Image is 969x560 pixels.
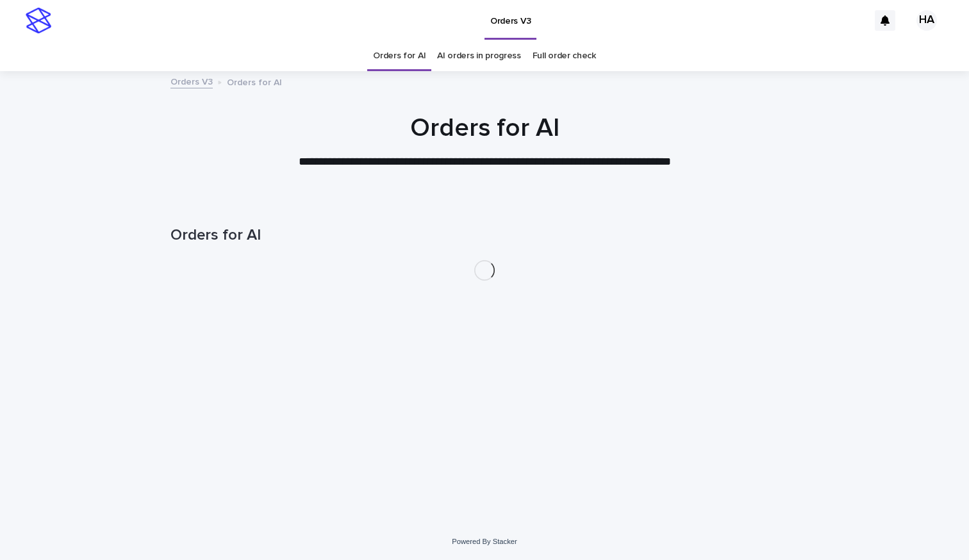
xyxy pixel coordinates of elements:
a: Orders for AI [373,41,426,71]
img: stacker-logo-s-only.png [26,8,51,33]
a: Orders V3 [170,74,213,88]
a: Full order check [533,41,596,71]
a: Powered By Stacker [452,538,517,545]
p: Orders for AI [227,74,282,88]
h1: Orders for AI [170,113,799,144]
h1: Orders for AI [170,226,799,245]
div: HA [916,10,937,31]
a: AI orders in progress [437,41,521,71]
